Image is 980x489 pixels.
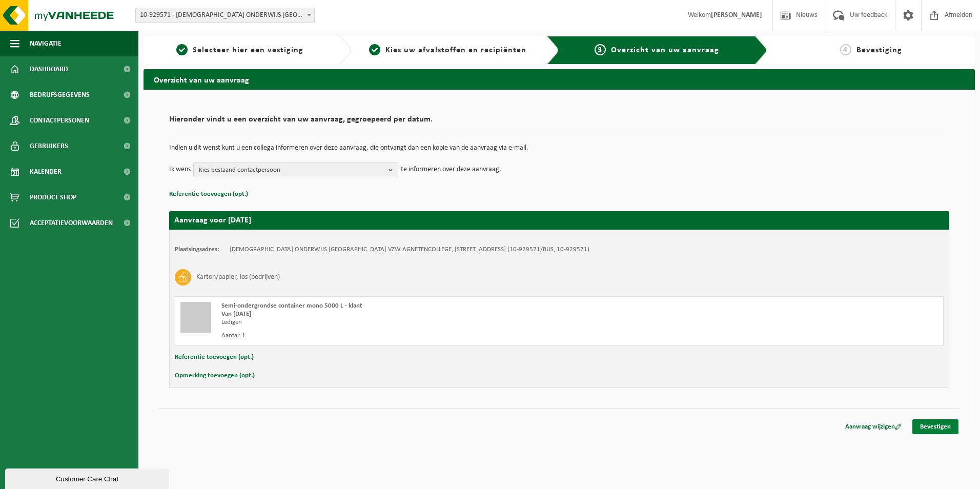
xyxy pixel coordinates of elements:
p: te informeren over deze aanvraag. [401,162,501,177]
span: Bedrijfsgegevens [30,82,90,108]
h2: Overzicht van uw aanvraag [144,69,975,89]
button: Referentie toevoegen (opt.) [169,188,248,201]
button: Kies bestaand contactpersoon [193,162,398,177]
div: Ledigen [221,318,600,327]
span: Kalender [30,159,62,185]
span: Contactpersonen [30,108,89,133]
button: Opmerking toevoegen (opt.) [175,369,255,382]
h3: Karton/papier, los (bedrijven) [196,269,280,286]
span: Kies bestaand contactpersoon [199,162,384,178]
button: Referentie toevoegen (opt.) [175,351,254,364]
span: Overzicht van uw aanvraag [611,46,719,54]
strong: Aanvraag voor [DATE] [174,216,251,225]
span: 1 [176,44,188,55]
strong: Plaatsingsadres: [175,246,219,253]
span: 4 [840,44,851,55]
a: Aanvraag wijzigen [838,419,909,434]
span: 10-929571 - KATHOLIEK ONDERWIJS SINT-MICHIEL VZW AGNETENCOLLEGE - PEER [136,8,314,23]
span: Dashboard [30,56,68,82]
span: Kies uw afvalstoffen en recipiënten [385,46,526,54]
td: [DEMOGRAPHIC_DATA] ONDERWIJS [GEOGRAPHIC_DATA] VZW AGNETENCOLLEGE, [STREET_ADDRESS] (10-929571/BU... [230,246,589,254]
h2: Hieronder vindt u een overzicht van uw aanvraag, gegroepeerd per datum. [169,115,949,129]
iframe: chat widget [5,466,171,489]
div: Aantal: 1 [221,332,600,340]
p: Ik wens [169,162,191,177]
strong: [PERSON_NAME] [711,11,762,19]
span: Gebruikers [30,133,68,159]
a: Bevestigen [912,419,958,434]
span: Product Shop [30,185,76,210]
span: Acceptatievoorwaarden [30,210,113,236]
strong: Van [DATE] [221,311,251,317]
span: Selecteer hier een vestiging [193,46,303,54]
a: 1Selecteer hier een vestiging [149,44,331,56]
p: Indien u dit wenst kunt u een collega informeren over deze aanvraag, die ontvangt dan een kopie v... [169,145,949,152]
span: Bevestiging [856,46,902,54]
span: 10-929571 - KATHOLIEK ONDERWIJS SINT-MICHIEL VZW AGNETENCOLLEGE - PEER [135,8,315,23]
span: Navigatie [30,31,62,56]
span: Semi-ondergrondse container mono 5000 L - klant [221,302,362,309]
span: 3 [595,44,606,55]
a: 2Kies uw afvalstoffen en recipiënten [357,44,539,56]
span: 2 [369,44,380,55]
